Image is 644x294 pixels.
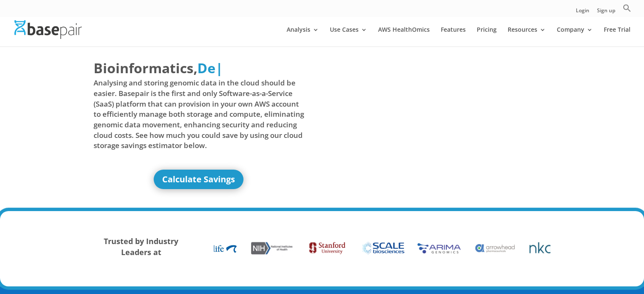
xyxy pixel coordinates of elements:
[94,58,197,78] span: Bioinformatics,
[154,170,243,189] a: Calculate Savings
[441,27,466,47] a: Features
[197,59,216,77] span: De
[557,27,593,47] a: Company
[576,8,589,17] a: Login
[104,236,178,257] strong: Trusted by Industry Leaders at
[623,4,631,17] a: Search Icon Link
[330,27,367,47] a: Use Cases
[287,27,319,47] a: Analysis
[329,58,539,177] iframe: Basepair - NGS Analysis Simplified
[378,27,430,47] a: AWS HealthOmics
[477,27,497,47] a: Pricing
[623,4,631,12] svg: Search
[508,27,546,47] a: Resources
[94,78,304,151] span: Analysing and storing genomic data in the cloud should be easier. Basepair is the first and only ...
[604,27,630,47] a: Free Trial
[216,59,223,77] span: |
[597,8,615,17] a: Sign up
[14,20,82,38] img: Basepair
